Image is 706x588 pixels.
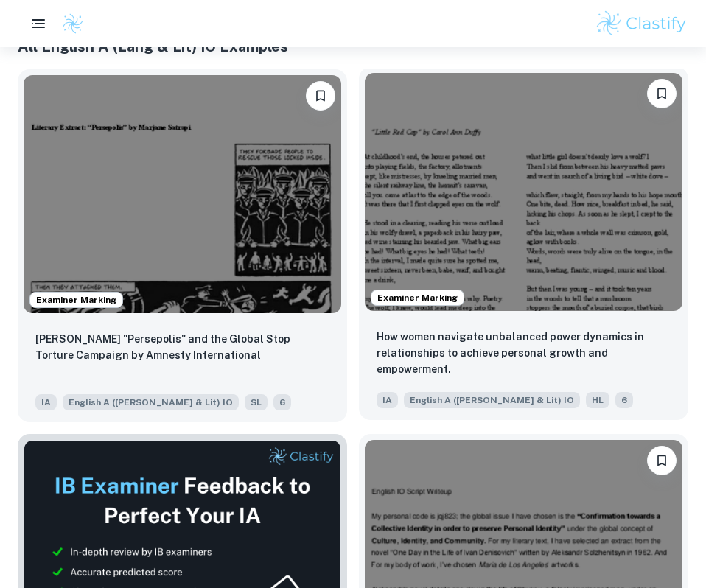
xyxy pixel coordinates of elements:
button: Please log in to bookmark exemplars [647,79,677,108]
a: Examiner MarkingPlease log in to bookmark exemplarsMarjane Satrapi's "Persepolis" and the Global ... [18,69,347,422]
span: Examiner Marking [371,291,464,304]
img: Clastify logo [595,9,688,38]
button: Please log in to bookmark exemplars [647,446,677,475]
img: English A (Lang & Lit) IO IA example thumbnail: How women navigate unbalanced power dyna [365,73,682,311]
img: Clastify logo [62,13,84,35]
span: 6 [615,392,633,408]
img: English A (Lang & Lit) IO IA example thumbnail: Marjane Satrapi's "Persepolis" and the G [24,75,341,313]
p: How women navigate unbalanced power dynamics in relationships to achieve personal growth and empo... [377,329,671,377]
p: Marjane Satrapi's "Persepolis" and the Global Stop Torture Campaign by Amnesty International [35,331,329,363]
span: English A ([PERSON_NAME] & Lit) IO [63,394,239,410]
a: Clastify logo [53,13,84,35]
a: Examiner MarkingPlease log in to bookmark exemplarsHow women navigate unbalanced power dynamics i... [359,69,688,422]
span: English A ([PERSON_NAME] & Lit) IO [404,392,580,408]
span: 6 [273,394,291,410]
span: IA [377,392,398,408]
span: IA [35,394,57,410]
span: HL [586,392,609,408]
button: Please log in to bookmark exemplars [306,81,335,111]
span: Examiner Marking [30,293,122,307]
span: SL [245,394,268,410]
